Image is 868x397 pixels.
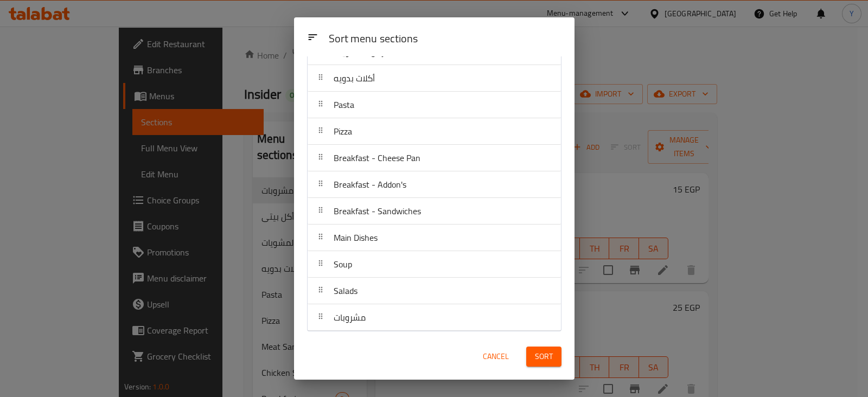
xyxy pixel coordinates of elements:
div: Breakfast - Cheese Pan [308,145,561,171]
div: مشروبات [308,304,561,331]
span: Breakfast - Cheese Pan [334,150,420,166]
span: Breakfast - Sandwiches [334,203,421,219]
div: Pasta [308,92,561,118]
span: مشروبات [334,309,366,325]
span: Main Dishes [334,229,378,246]
span: Pizza [334,123,352,139]
div: Soup [308,251,561,278]
span: Sort [535,350,553,363]
div: Breakfast - Sandwiches [308,198,561,225]
div: أكلات بدويه [308,65,561,92]
div: Sort menu sections [324,27,566,52]
span: Soup [334,256,352,272]
span: أكلات بدويه [334,70,375,86]
button: Sort [526,347,561,367]
button: Cancel [478,347,513,367]
div: Pizza [308,118,561,145]
span: Cancel [483,350,509,363]
span: Breakfast - Addon's [334,176,406,193]
div: Breakfast - Addon's [308,171,561,198]
span: Pasta [334,97,354,113]
div: Main Dishes [308,225,561,251]
div: Salads [308,278,561,304]
span: Salads [334,283,358,299]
